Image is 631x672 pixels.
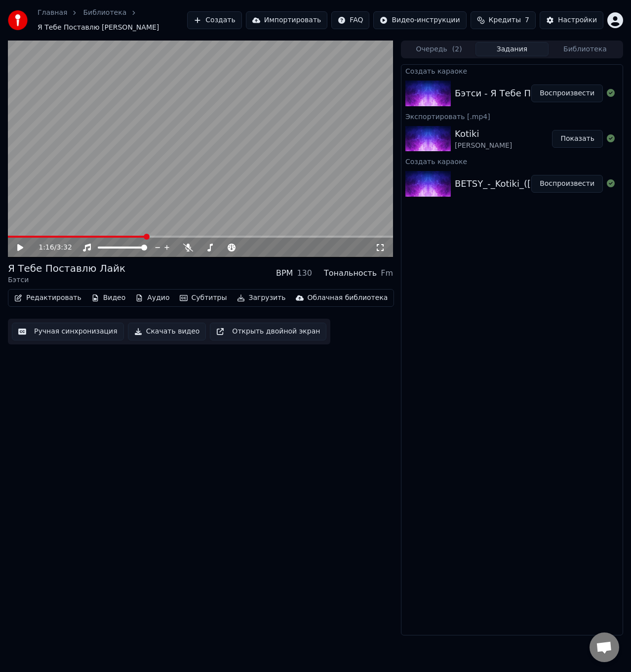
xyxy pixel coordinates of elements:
[12,323,124,340] button: Ручная синхронизация
[381,267,393,279] div: Fm
[8,275,125,285] div: Бэтси
[38,23,159,33] span: Я Тебе Поставлю [PERSON_NAME]
[131,291,173,305] button: Аудио
[373,11,466,29] button: Видео-инструкции
[402,42,475,56] button: Очередь
[489,15,521,25] span: Кредиты
[56,243,72,252] span: 3:32
[246,11,328,29] button: Импортировать
[38,8,187,33] nav: breadcrumb
[401,110,623,122] div: Экспортировать [.mp4]
[531,84,603,102] button: Воспроизвести
[455,177,605,191] div: BETSY_-_Kotiki_([DOMAIN_NAME])
[531,175,603,193] button: Воспроизвести
[401,65,623,77] div: Создать караоке
[233,291,290,305] button: Загрузить
[452,44,462,54] span: ( 2 )
[210,323,326,340] button: Открыть двойной экран
[540,11,603,29] button: Настройки
[455,86,596,100] div: Бэтси - Я Тебе Поставлю Лайк
[8,261,125,275] div: Я Тебе Поставлю Лайк
[276,267,293,279] div: BPM
[87,291,130,305] button: Видео
[549,42,622,56] button: Библиотека
[308,293,388,303] div: Облачная библиотека
[10,291,85,305] button: Редактировать
[525,15,529,25] span: 7
[176,291,231,305] button: Субтитры
[324,267,377,279] div: Тональность
[401,155,623,167] div: Создать караоке
[297,267,312,279] div: 130
[475,42,549,56] button: Задания
[128,323,206,340] button: Скачать видео
[38,8,67,18] a: Главная
[558,15,597,25] div: Настройки
[455,141,512,151] div: [PERSON_NAME]
[552,130,603,148] button: Показать
[83,8,126,18] a: Библиотека
[590,632,619,662] div: Открытый чат
[8,10,28,30] img: youka
[471,11,536,29] button: Кредиты7
[187,11,241,29] button: Создать
[39,243,62,252] div: /
[455,127,512,141] div: Kotiki
[331,11,369,29] button: FAQ
[39,243,54,252] span: 1:16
